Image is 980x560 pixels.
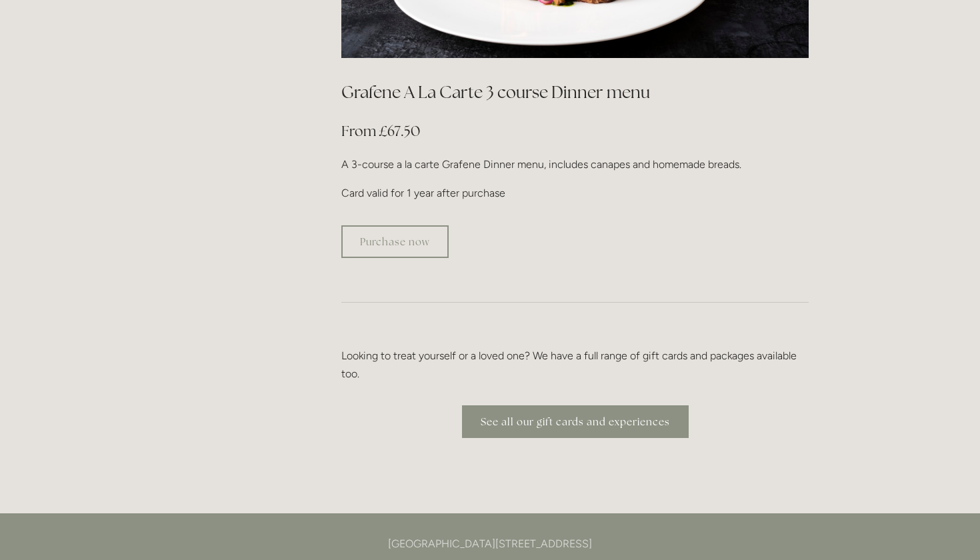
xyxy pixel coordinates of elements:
a: See all our gift cards and experiences [462,405,689,438]
p: Looking to treat yourself or a loved one? We have a full range of gift cards and packages availab... [341,347,809,383]
p: Card valid for 1 year after purchase [341,184,809,202]
h2: Grafene A La Carte 3 course Dinner menu [341,81,809,104]
a: Purchase now [341,225,449,258]
h3: From £67.50 [341,118,809,145]
p: [GEOGRAPHIC_DATA][STREET_ADDRESS] [171,535,809,553]
p: A 3-course a la carte Grafene Dinner menu, includes canapes and homemade breads. [341,155,809,173]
